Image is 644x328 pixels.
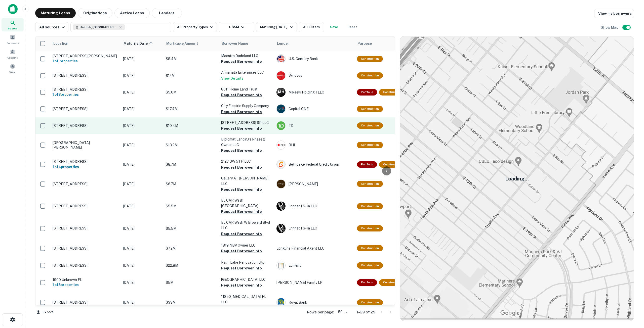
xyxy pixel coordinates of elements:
div: Synovus [276,71,352,80]
iframe: Chat Widget [619,288,644,312]
h6: 1 of 4 properties [53,164,118,170]
button: Request Borrower Info [221,164,262,170]
p: $6.7M [166,181,216,187]
h6: 1 of 3 properties [53,92,118,97]
p: [STREET_ADDRESS] [53,123,118,128]
div: Saved [2,62,24,75]
h6: 1 of 1 properties [53,58,118,64]
button: All sources [35,22,68,32]
div: This loan purpose was for construction [379,161,405,168]
p: $12M [166,73,216,78]
p: Diplomat Landings Phase 2 Owner LLC [221,136,271,148]
p: [DATE] [123,280,161,285]
span: Contacts [8,56,18,60]
button: Hialeah, [GEOGRAPHIC_DATA], [GEOGRAPHIC_DATA] [70,22,171,32]
button: Request Borrower Info [221,265,262,271]
button: Request Borrower Info [221,59,262,65]
p: 1819 NBV Owner LLC [221,243,271,248]
a: Search [2,18,24,31]
p: [DATE] [123,162,161,167]
p: [DATE] [123,89,161,95]
p: [STREET_ADDRESS] [53,226,118,230]
img: picture [277,160,285,169]
p: [DATE] [123,142,161,148]
div: Maturing [DATE] [260,24,294,30]
p: [STREET_ADDRESS] [53,246,118,251]
div: Bethpage Federal Credit Union [276,160,352,169]
h6: Show Map [601,25,619,30]
div: This loan purpose was for construction [357,106,383,112]
img: picture [277,298,285,307]
button: Request Borrower Info [221,125,262,131]
p: L S [279,226,283,231]
div: This loan purpose was for construction [357,262,383,268]
a: Borrowers [2,32,24,46]
span: Search [8,26,17,30]
p: Rows per page: [307,309,334,315]
button: > $5M [219,22,254,32]
img: picture [277,71,285,80]
div: This is a portfolio loan with 3 properties [357,89,377,95]
span: Hialeah, [GEOGRAPHIC_DATA], [GEOGRAPHIC_DATA] [80,25,117,29]
img: picture [277,121,285,130]
p: $22.8M [166,263,216,268]
button: Maturing [DATE] [256,22,297,32]
th: Mortgage Amount [163,36,219,51]
p: $10.4M [166,123,216,128]
div: This loan purpose was for construction [357,245,383,251]
p: $5.6M [166,89,216,95]
button: Active Loans [114,8,150,18]
h5: Loading... [505,175,529,182]
p: EL CAR Wash [GEOGRAPHIC_DATA] [221,198,271,209]
div: Lument [276,261,352,270]
img: capitalize-icon.png [8,4,18,14]
th: Lender [274,36,354,51]
p: [DATE] [123,56,161,62]
button: Lenders [152,8,182,18]
div: This loan purpose was for construction [357,203,383,209]
div: All sources [39,24,66,30]
p: Palm Lake Renovation Lllp [221,260,271,265]
p: [STREET_ADDRESS] [53,159,118,164]
p: [DATE] [123,300,161,305]
div: Mikaelli Holding 1 LLC [276,88,352,97]
div: This loan purpose was for construction [357,142,383,148]
button: Save your search to get updates of matches that match your search criteria. [326,22,342,32]
button: Maturing Loans [35,8,76,18]
p: $5.5M [166,203,216,209]
div: This loan purpose was for construction [357,122,383,129]
p: [STREET_ADDRESS][PERSON_NAME] [53,54,118,58]
h6: 1 of 5 properties [53,282,118,288]
div: Lnnnac1 S-1a LLC [276,224,352,233]
th: Maturity Date [120,36,163,51]
a: Contacts [2,47,24,61]
button: Reset [344,22,360,32]
div: TD [276,121,352,130]
p: [DATE] [123,73,161,78]
div: This loan purpose was for construction [379,279,405,286]
div: BHI [276,140,352,150]
p: Armanata Enterprises LLC [221,70,271,75]
p: 1–29 of 29 [357,309,375,315]
p: [STREET_ADDRESS] [53,263,118,268]
span: Maturity Date [124,40,154,46]
button: Request Borrower Info [221,231,262,237]
button: All Property Types [173,22,217,32]
p: [STREET_ADDRESS] [53,73,118,78]
p: L S [279,204,283,209]
div: [PERSON_NAME] [276,179,352,189]
p: [DATE] [123,203,161,209]
p: EL CAR Wash W Broward Blvd LLC [221,220,271,231]
p: [DATE] [123,246,161,251]
div: Lnnnac1 S-1a LLC [276,202,352,211]
span: Borrower Name [222,40,248,46]
div: This loan purpose was for construction [357,299,383,306]
button: View Details [221,75,244,81]
div: This loan purpose was for construction [357,225,383,231]
p: 2127 SW 5TH LLC [221,159,271,164]
p: $13.2M [166,142,216,148]
p: [STREET_ADDRESS] SP LLC [221,120,271,125]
